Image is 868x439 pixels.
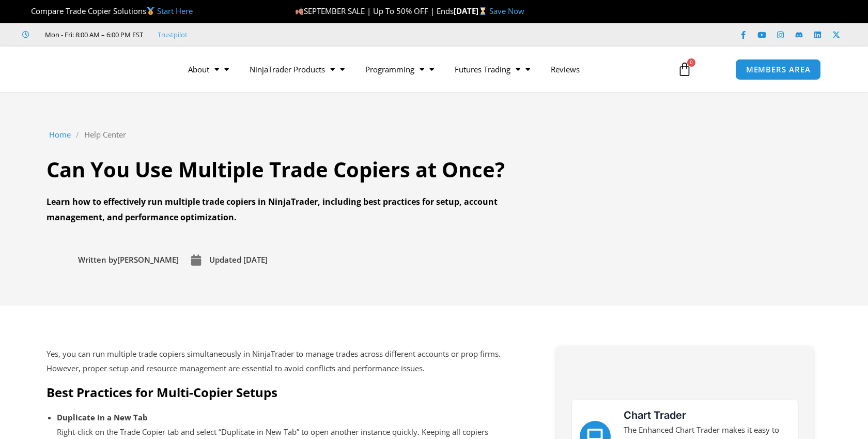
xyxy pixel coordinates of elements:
a: Chart Trader [624,409,686,421]
span: [PERSON_NAME] [75,253,179,267]
h1: Can You Use Multiple Trade Copiers at Once? [47,155,522,184]
strong: Duplicate in a New Tab [57,412,148,422]
img: LogoAI | Affordable Indicators – NinjaTrader [47,51,158,88]
a: Futures Trading [444,57,540,81]
div: Learn how to effectively run multiple trade copiers in NinjaTrader, including best practices for ... [47,194,522,225]
p: Yes, you can run multiple trade copiers simultaneously in NinjaTrader to manage trades across dif... [47,347,520,376]
nav: Menu [178,57,665,81]
time: [DATE] [243,254,268,265]
a: 0 [662,54,707,84]
span: Written by [78,254,117,265]
a: About [178,57,239,81]
span: / [76,128,79,142]
a: Start Here [157,6,193,16]
strong: [DATE] [454,6,489,16]
span: 0 [687,58,695,67]
span: SEPTEMBER SALE | Up To 50% OFF | Ends [295,6,454,16]
span: MEMBERS AREA [746,66,811,73]
span: Updated [209,254,241,265]
a: MEMBERS AREA [735,59,822,80]
h2: Best Practices for Multi-Copier Setups [47,384,520,400]
a: Programming [355,57,444,81]
a: Help Center [84,128,126,142]
img: Picture of David Koehler [47,248,71,273]
a: Save Now [489,6,524,16]
span: Compare Trade Copier Solutions [22,6,193,16]
span: Mon - Fri: 8:00 AM – 6:00 PM EST [42,28,143,41]
a: Reviews [540,57,590,81]
a: NinjaTrader Products [239,57,355,81]
img: NinjaTrader Wordmark color RGB | Affordable Indicators – NinjaTrader [610,365,759,384]
img: 🏆 [23,7,30,15]
a: Trustpilot [158,30,188,39]
a: Home [49,128,71,142]
img: 🥇 [147,7,154,15]
img: ⌛ [479,7,487,15]
img: 🍂 [296,7,303,15]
